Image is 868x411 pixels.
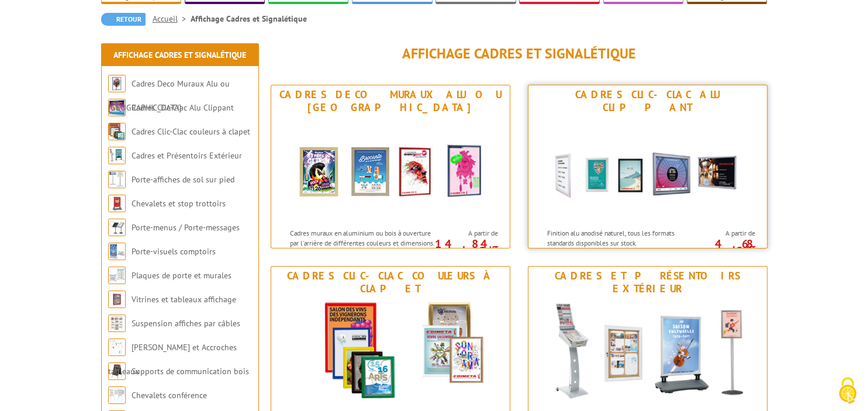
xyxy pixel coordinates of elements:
a: Porte-menus / Porte-messages [132,222,240,233]
sup: HT [489,244,497,254]
img: Cimaises et Accroches tableaux [108,339,126,356]
p: 14.84 € [432,240,497,254]
a: Suspension affiches par câbles [132,318,240,329]
img: Suspension affiches par câbles [108,315,126,332]
a: Cadres Deco Muraux Alu ou [GEOGRAPHIC_DATA] [108,78,230,113]
img: Cadres Clic-Clac couleurs à clapet [108,123,126,140]
img: Vitrines et tableaux affichage [108,291,126,308]
a: Chevalets conférence [132,390,207,400]
sup: HT [746,244,755,254]
img: Chevalets conférence [108,386,126,404]
button: Cookies (fenêtre modale) [827,371,868,411]
a: Cadres Deco Muraux Alu ou [GEOGRAPHIC_DATA] Cadres Deco Muraux Alu ou Bois Cadres muraux en alumi... [271,85,510,248]
a: Affichage Cadres et Signalétique [113,50,246,60]
span: A partir de [695,229,755,238]
img: Cadres et Présentoirs Extérieur [540,298,756,403]
a: [PERSON_NAME] et Accroches tableaux [108,342,237,377]
h1: Affichage Cadres et Signalétique [271,46,767,61]
img: Porte-affiches de sol sur pied [108,171,126,188]
img: Porte-menus / Porte-messages [108,219,126,236]
a: Plaques de porte et murales [132,270,231,281]
a: Vitrines et tableaux affichage [132,294,236,305]
a: Porte-visuels comptoirs [132,246,216,257]
img: Porte-visuels comptoirs [108,243,126,260]
a: Accueil [153,13,191,24]
a: Cadres Clic-Clac Alu Clippant [132,102,234,113]
a: Cadres et Présentoirs Extérieur [132,150,242,161]
img: Plaques de porte et murales [108,267,126,284]
img: Cadres Deco Muraux Alu ou Bois [282,117,499,222]
p: 4.68 € [689,240,755,254]
span: A partir de [438,229,497,238]
img: Cadres Clic-Clac Alu Clippant [540,117,756,222]
img: Chevalets et stop trottoirs [108,195,126,212]
a: Cadres Clic-Clac Alu Clippant Cadres Clic-Clac Alu Clippant Finition alu anodisé naturel, tous le... [528,85,767,248]
p: Cadres muraux en aluminium ou bois à ouverture par l'arrière de différentes couleurs et dimension... [290,228,435,268]
img: Cadres et Présentoirs Extérieur [108,147,126,164]
a: Retour [101,13,146,26]
div: Cadres Clic-Clac Alu Clippant [531,88,764,114]
a: Chevalets et stop trottoirs [132,198,226,209]
div: Cadres et Présentoirs Extérieur [531,270,764,295]
div: Cadres Clic-Clac couleurs à clapet [274,270,507,295]
a: Porte-affiches de sol sur pied [132,174,234,185]
img: Cadres Clic-Clac couleurs à clapet [282,298,499,403]
p: Finition alu anodisé naturel, tous les formats standards disponibles sur stock. [547,228,692,248]
a: Supports de communication bois [132,366,249,377]
img: Cadres Deco Muraux Alu ou Bois [108,75,126,92]
li: Affichage Cadres et Signalétique [191,13,307,25]
a: Cadres Clic-Clac couleurs à clapet [132,126,250,137]
img: Cookies (fenêtre modale) [833,376,862,405]
div: Cadres Deco Muraux Alu ou [GEOGRAPHIC_DATA] [274,88,507,114]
